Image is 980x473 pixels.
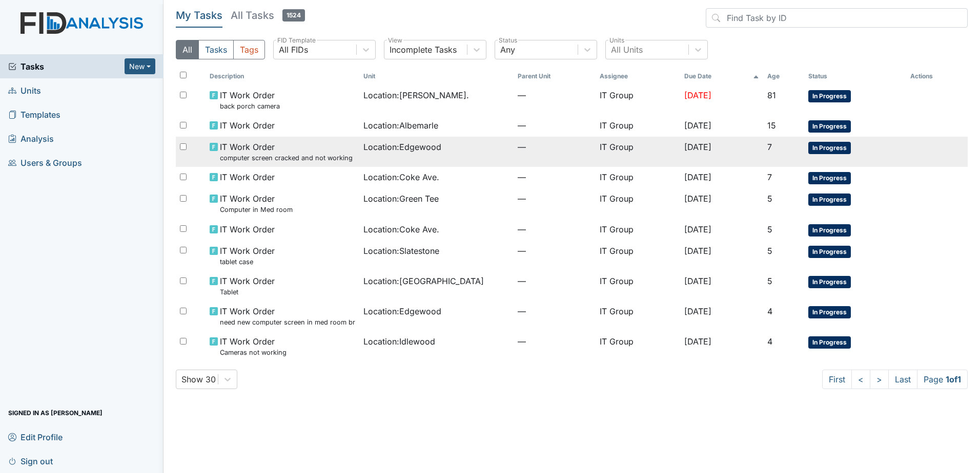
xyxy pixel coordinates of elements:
[596,331,680,361] td: IT Group
[176,40,199,59] button: All
[596,188,680,219] td: IT Group
[767,336,772,347] span: 4
[596,68,680,85] th: Assignee
[767,90,776,100] span: 81
[8,155,82,170] span: Users & Groups
[220,89,280,111] span: IT Work Order back porch camera
[176,8,222,23] h5: My Tasks
[8,106,60,122] span: Templates
[220,348,287,357] small: Cameras not working
[906,68,957,85] th: Actions
[363,245,439,257] span: Location : Slatestone
[180,72,187,78] input: Toggle All Rows Selected
[220,245,275,267] span: IT Work Order tablet case
[518,141,591,153] span: —
[233,40,265,59] button: Tags
[279,44,308,56] div: All FIDs
[596,301,680,331] td: IT Group
[220,205,293,214] small: Computer in Med room
[767,142,772,152] span: 7
[596,241,680,271] td: IT Group
[596,219,680,241] td: IT Group
[220,257,275,267] small: tablet case
[8,82,41,98] span: Units
[220,317,356,327] small: need new computer screen in med room broken dont work
[220,141,356,163] span: IT Work Order computer screen cracked and not working need new one
[596,137,680,167] td: IT Group
[220,275,275,297] span: IT Work Order Tablet
[596,167,680,188] td: IT Group
[363,305,441,317] span: Location : Edgewood
[763,68,804,85] th: Toggle SortBy
[808,142,851,154] span: In Progress
[518,119,591,132] span: —
[363,89,469,101] span: Location : [PERSON_NAME].
[808,276,851,288] span: In Progress
[518,171,591,183] span: —
[363,335,435,348] span: Location : Idlewood
[363,171,439,183] span: Location : Coke Ave.
[363,141,441,153] span: Location : Edgewood
[282,9,305,21] span: 1524
[514,68,596,85] th: Toggle SortBy
[8,453,53,469] span: Sign out
[684,224,711,234] span: [DATE]
[518,305,591,317] span: —
[220,119,275,132] span: IT Work Order
[808,246,851,258] span: In Progress
[220,335,287,357] span: IT Work Order Cameras not working
[363,119,438,132] span: Location : Albemarle
[198,40,234,59] button: Tasks
[917,370,968,389] span: Page
[684,172,711,182] span: [DATE]
[808,172,851,184] span: In Progress
[808,306,851,318] span: In Progress
[8,429,63,445] span: Edit Profile
[804,68,906,85] th: Toggle SortBy
[706,8,968,28] input: Find Task by ID
[363,192,439,205] span: Location : Green Tee
[363,223,439,235] span: Location : Coke Ave.
[684,276,711,286] span: [DATE]
[231,8,305,23] h5: All Tasks
[176,40,265,59] div: Type filter
[767,246,772,256] span: 5
[220,171,275,183] span: IT Work Order
[220,101,280,111] small: back porch camera
[808,224,851,236] span: In Progress
[767,120,776,131] span: 15
[870,370,889,389] a: >
[684,246,711,256] span: [DATE]
[684,306,711,316] span: [DATE]
[596,271,680,301] td: IT Group
[518,192,591,205] span: —
[808,90,851,102] span: In Progress
[518,223,591,235] span: —
[596,85,680,115] td: IT Group
[518,89,591,101] span: —
[680,68,763,85] th: Toggle SortBy
[851,370,870,389] a: <
[684,90,711,100] span: [DATE]
[822,370,968,389] nav: task-pagination
[518,335,591,348] span: —
[684,120,711,131] span: [DATE]
[125,58,155,74] button: New
[363,275,484,287] span: Location : [GEOGRAPHIC_DATA]
[8,131,54,146] span: Analysis
[767,193,772,204] span: 5
[220,192,293,214] span: IT Work Order Computer in Med room
[767,224,772,234] span: 5
[518,275,591,287] span: —
[808,193,851,206] span: In Progress
[220,153,356,163] small: computer screen cracked and not working need new one
[220,287,275,297] small: Tablet
[206,68,360,85] th: Toggle SortBy
[8,60,125,73] a: Tasks
[8,405,103,421] span: Signed in as [PERSON_NAME]
[359,68,514,85] th: Toggle SortBy
[684,336,711,347] span: [DATE]
[767,172,772,182] span: 7
[220,223,275,235] span: IT Work Order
